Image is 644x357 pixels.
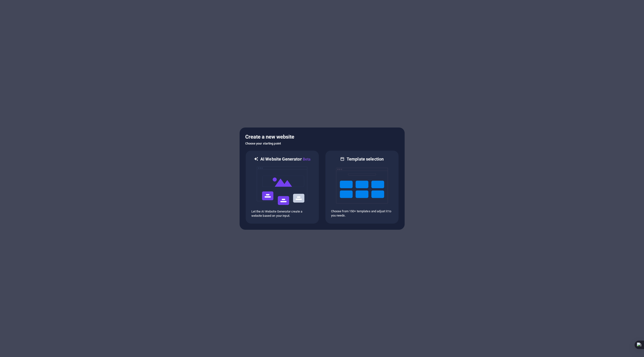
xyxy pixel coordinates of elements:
p: Choose from 150+ templates and adjust it to you needs. [331,209,393,218]
span: Beta [302,157,311,161]
h6: AI Website Generator [260,156,311,162]
h6: Template selection [347,156,384,162]
div: AI Website GeneratorBetaaiLet the AI Website Generator create a website based on your input. [245,150,319,224]
h5: Create a new website [245,133,399,141]
h6: Choose your starting point [245,141,399,146]
div: Template selectionChoose from 150+ templates and adjust it to you needs. [325,150,399,224]
p: Let the AI Website Generator create a website based on your input. [251,209,313,218]
img: ai [256,162,308,209]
